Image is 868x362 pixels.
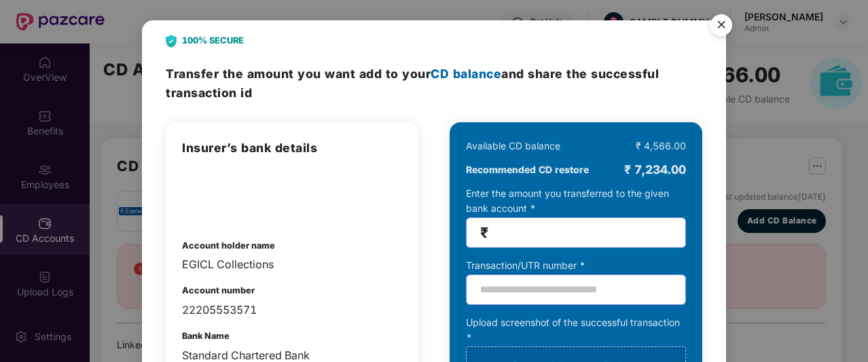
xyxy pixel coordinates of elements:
[480,225,488,240] span: ₹
[182,285,255,295] b: Account number
[466,186,686,248] div: Enter the amount you transferred to the given bank account *
[431,67,501,81] span: CD balance
[182,139,402,158] h3: Insurer’s bank details
[466,162,589,177] b: Recommended CD restore
[182,331,230,341] b: Bank Name
[182,240,275,251] b: Account holder name
[166,65,702,102] h3: Transfer the amount and share the successful transaction id
[182,302,402,319] div: 22205553571
[636,139,686,153] div: ₹ 4,566.00
[182,171,253,219] img: integrations
[624,160,686,179] div: ₹ 7,234.00
[466,258,686,273] div: Transaction/UTR number *
[182,34,244,48] b: 100% SECURE
[702,8,740,46] img: svg+xml;base64,PHN2ZyB4bWxucz0iaHR0cDovL3d3dy53My5vcmcvMjAwMC9zdmciIHdpZHRoPSI1NiIgaGVpZ2h0PSI1Ni...
[297,67,501,81] span: you want add to your
[702,7,739,44] button: Close
[166,35,177,48] img: svg+xml;base64,PHN2ZyB4bWxucz0iaHR0cDovL3d3dy53My5vcmcvMjAwMC9zdmciIHdpZHRoPSIyNCIgaGVpZ2h0PSIyOC...
[182,256,402,273] div: EGICL Collections
[466,139,560,153] div: Available CD balance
